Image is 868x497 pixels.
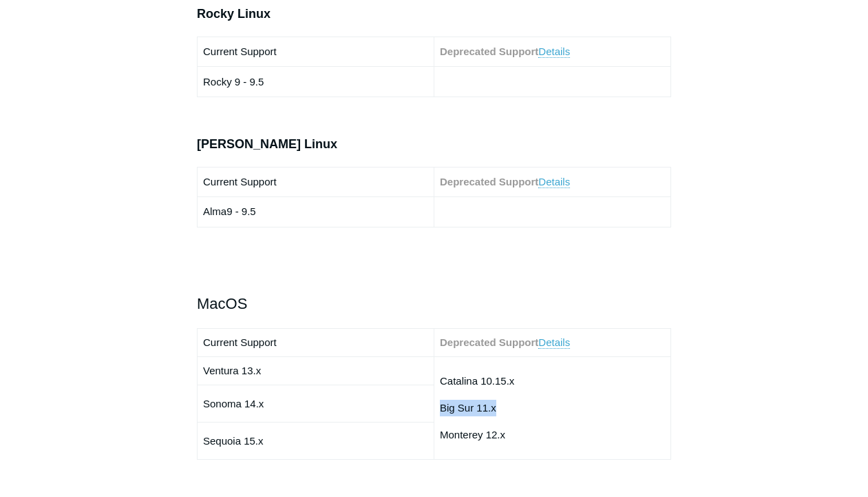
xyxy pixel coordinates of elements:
a: Details [538,336,570,349]
td: Sonoma 14.x [197,385,434,423]
td: Current Support [197,37,434,67]
a: Details [538,176,570,188]
td: Rocky 9 - 9.5 [197,67,434,97]
p: Big Sur 11.x [440,400,665,416]
td: Current Support [197,167,434,197]
td: Ventura 13.x [197,357,434,385]
strong: Deprecated Support [440,45,538,57]
span: MacOS [197,295,247,312]
p: Monterey 12.x [440,427,665,443]
span: [PERSON_NAME] Linux [197,137,337,151]
p: Catalina 10.15.x [440,373,665,389]
td: Alma9 - 9.5 [197,197,434,227]
strong: Deprecated Support [440,336,538,348]
strong: Deprecated Support [440,176,538,187]
a: Details [538,45,570,58]
td: Sequoia 15.x [197,423,434,460]
td: Current Support [197,329,434,357]
span: Rocky Linux [197,7,271,21]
